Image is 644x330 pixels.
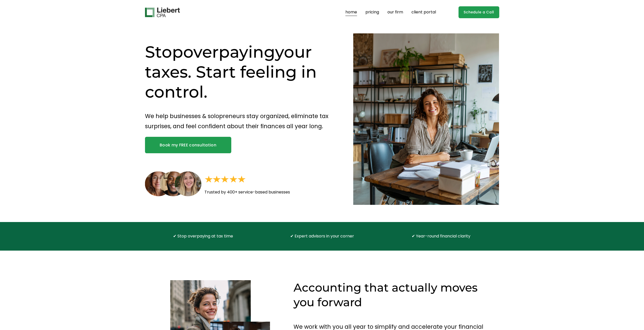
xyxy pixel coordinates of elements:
a: Book my FREE consultation [145,137,231,153]
p: ✔ Year-round financial clarity [398,233,484,240]
h2: Accounting that actually moves you forward [294,280,484,310]
img: Liebert CPA [145,8,180,17]
a: pricing [365,8,379,16]
p: Trusted by 400+ service-based businesses [204,189,321,196]
p: We help businesses & solopreneurs stay organized, eliminate tax surprises, and feel confident abo... [145,111,336,131]
a: home [345,8,357,16]
a: Schedule a Call [459,6,499,18]
a: client portal [411,8,436,16]
span: overpaying [183,42,275,62]
h1: Stop your taxes. Start feeling in control. [145,42,336,102]
p: ✔ Expert advisors in your corner [279,233,365,240]
p: ✔ Stop overpaying at tax time [160,233,246,240]
a: our firm [387,8,403,16]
